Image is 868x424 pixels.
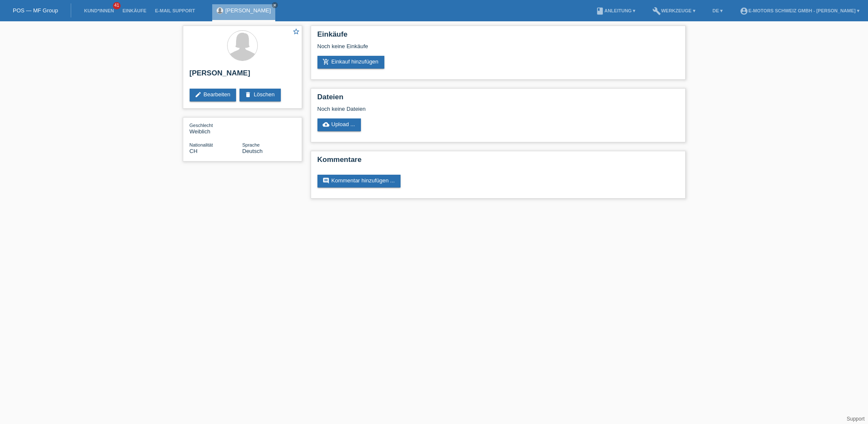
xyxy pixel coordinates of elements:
[847,416,865,422] a: Support
[292,28,300,35] i: star_border
[118,8,150,13] a: Einkäufe
[225,7,271,14] a: [PERSON_NAME]
[273,3,277,7] i: close
[317,106,578,112] div: Noch keine Dateien
[323,58,329,65] i: add_shopping_cart
[190,142,213,147] span: Nationalität
[648,8,700,13] a: buildWerkzeuge ▾
[113,2,121,9] span: 41
[151,8,199,13] a: E-Mail Support
[190,148,198,154] span: Schweiz
[80,8,118,13] a: Kund*innen
[242,142,260,147] span: Sprache
[272,2,278,8] a: close
[317,175,401,187] a: commentKommentar hinzufügen ...
[317,56,385,69] a: add_shopping_cartEinkauf hinzufügen
[190,122,242,135] div: Weiblich
[317,118,361,131] a: cloud_uploadUpload ...
[190,123,213,128] span: Geschlecht
[242,148,263,154] span: Deutsch
[735,8,864,13] a: account_circleE-Motors Schweiz GmbH - [PERSON_NAME] ▾
[740,7,748,15] i: account_circle
[652,7,661,15] i: build
[195,91,202,98] i: edit
[317,43,679,56] div: Noch keine Einkäufe
[317,156,679,168] h2: Kommentare
[239,89,280,101] a: deleteLöschen
[190,89,236,101] a: editBearbeiten
[708,8,727,13] a: DE ▾
[13,7,58,14] a: POS — MF Group
[317,93,679,106] h2: Dateien
[245,91,251,98] i: delete
[317,30,679,43] h2: Einkäufe
[190,69,295,82] h2: [PERSON_NAME]
[323,121,329,128] i: cloud_upload
[292,28,300,37] a: star_border
[323,177,329,184] i: comment
[596,7,604,15] i: book
[591,8,640,13] a: bookAnleitung ▾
